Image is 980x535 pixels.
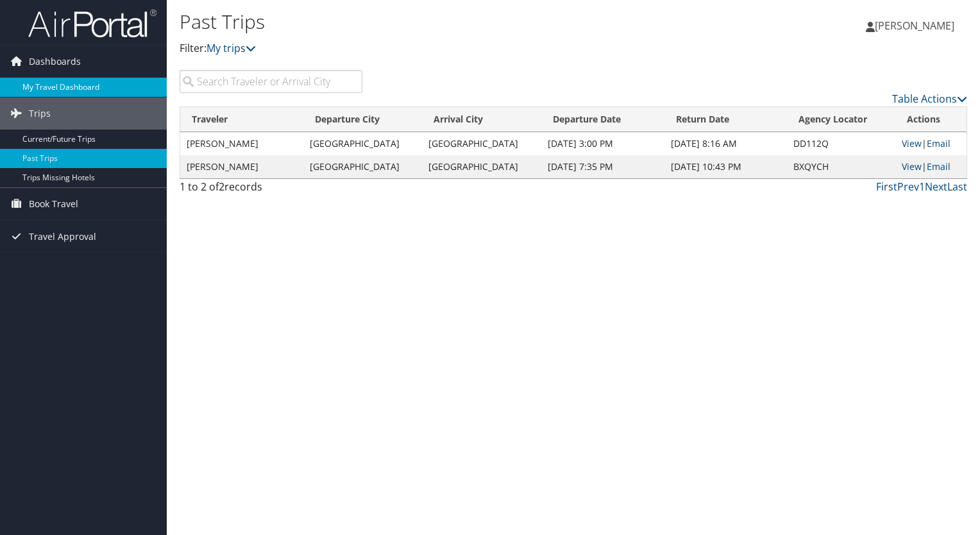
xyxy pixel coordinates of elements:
p: Filter: [180,40,705,57]
td: [DATE] 10:43 PM [664,155,788,178]
td: [GEOGRAPHIC_DATA] [303,132,423,155]
a: Email [927,137,950,149]
td: BXQYCH [787,155,895,178]
a: View [902,160,922,173]
span: Dashboards [29,46,81,78]
input: Search Traveler or Arrival City [180,70,362,93]
a: First [876,180,897,194]
a: Next [925,180,947,194]
img: airportal-logo.png [28,8,156,38]
td: | [895,155,967,178]
div: 1 to 2 of records [180,179,362,201]
a: Email [927,160,950,173]
th: Departure City: activate to sort column ascending [303,107,423,132]
h1: Past Trips [180,8,705,35]
th: Agency Locator: activate to sort column ascending [787,107,895,132]
span: Trips [29,98,51,130]
td: [DATE] 8:16 AM [664,132,788,155]
th: Actions [895,107,967,132]
td: [GEOGRAPHIC_DATA] [303,155,423,178]
td: | [895,132,967,155]
a: [PERSON_NAME] [866,6,967,45]
a: My trips [207,41,256,55]
a: Prev [897,180,919,194]
span: Book Travel [29,188,78,220]
a: View [902,137,922,149]
td: [DATE] 7:35 PM [541,155,664,178]
span: 2 [219,180,224,194]
td: [PERSON_NAME] [180,132,303,155]
th: Arrival City: activate to sort column ascending [422,107,541,132]
td: [GEOGRAPHIC_DATA] [422,132,541,155]
th: Departure Date: activate to sort column ascending [541,107,664,132]
span: [PERSON_NAME] [875,19,954,33]
th: Traveler: activate to sort column ascending [180,107,303,132]
span: Travel Approval [29,221,96,253]
a: Table Actions [892,92,967,106]
td: DD112Q [787,132,895,155]
td: [GEOGRAPHIC_DATA] [422,155,541,178]
td: [PERSON_NAME] [180,155,303,178]
a: 1 [919,180,925,194]
th: Return Date: activate to sort column ascending [664,107,788,132]
td: [DATE] 3:00 PM [541,132,664,155]
a: Last [947,180,967,194]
